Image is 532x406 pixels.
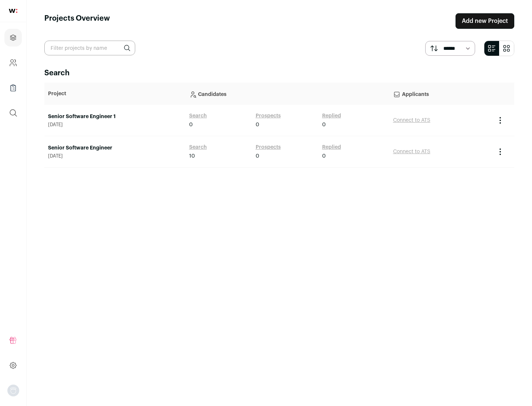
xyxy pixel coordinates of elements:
[7,385,19,396] button: Open dropdown
[9,9,17,13] img: wellfound-shorthand-0d5821cbd27db2630d0214b213865d53afaa358527fdda9d0ea32b1df1b89c2c.svg
[496,116,505,125] button: Project Actions
[48,144,182,152] a: Senior Software Engineer
[4,79,22,97] a: Company Lists
[48,90,182,97] p: Project
[48,113,182,120] a: Senior Software Engineer 1
[393,86,488,101] p: Applicants
[48,122,182,128] span: [DATE]
[44,68,514,78] h2: Search
[256,112,281,120] a: Prospects
[496,147,505,156] button: Project Actions
[44,41,135,55] input: Filter projects by name
[189,86,386,101] p: Candidates
[189,121,193,128] span: 0
[322,144,341,151] a: Replied
[322,152,326,160] span: 0
[44,13,110,29] h1: Projects Overview
[7,385,19,396] img: nopic.png
[256,121,259,128] span: 0
[189,112,207,120] a: Search
[393,118,430,123] a: Connect to ATS
[322,121,326,128] span: 0
[393,149,430,154] a: Connect to ATS
[322,112,341,120] a: Replied
[4,29,22,47] a: Projects
[189,152,195,160] span: 10
[256,144,281,151] a: Prospects
[4,54,22,72] a: Company and ATS Settings
[456,13,514,29] a: Add new Project
[256,152,259,160] span: 0
[48,153,182,159] span: [DATE]
[189,144,207,151] a: Search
